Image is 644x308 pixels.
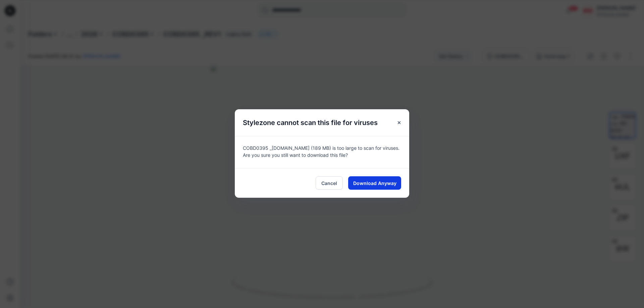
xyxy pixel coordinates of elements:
[316,176,343,190] button: Cancel
[235,109,386,136] h5: Stylezone cannot scan this file for viruses
[393,117,405,129] button: Close
[353,180,396,187] span: Download Anyway
[235,136,409,168] div: COBD0395 _[DOMAIN_NAME] (189 MB) is too large to scan for viruses. Are you sure you still want to...
[348,176,401,190] button: Download Anyway
[321,180,337,187] span: Cancel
